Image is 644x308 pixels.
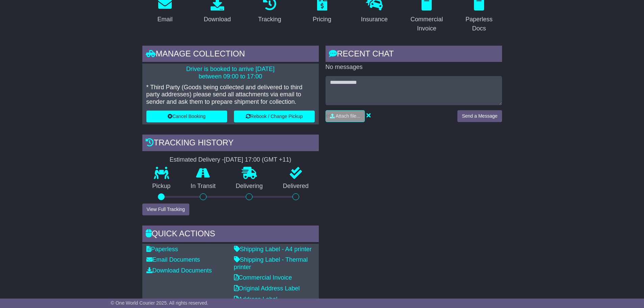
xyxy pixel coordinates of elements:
a: Email Documents [146,256,200,263]
div: Pricing [313,15,331,24]
button: View Full Tracking [142,204,189,215]
p: Delivering [226,183,273,190]
p: No messages [326,64,502,71]
span: © One World Courier 2025. All rights reserved. [111,300,209,306]
div: Quick Actions [142,226,319,244]
a: Shipping Label - Thermal printer [234,256,308,270]
div: Commercial Invoice [408,15,445,33]
div: Estimated Delivery - [142,156,319,164]
p: * Third Party (Goods being collected and delivered to third party addresses) please send all atta... [146,84,315,106]
button: Send a Message [457,110,502,122]
a: Original Address Label [234,285,300,292]
a: Shipping Label - A4 printer [234,246,312,253]
div: RECENT CHAT [326,46,502,64]
a: Address Label [234,296,278,303]
p: Delivered [273,183,319,190]
div: Insurance [361,15,388,24]
a: Commercial Invoice [234,274,292,281]
p: Pickup [142,183,181,190]
div: [DATE] 17:00 (GMT +11) [224,156,291,164]
div: Paperless Docs [461,15,498,33]
div: Download [204,15,231,24]
button: Rebook / Change Pickup [234,111,315,122]
div: Manage collection [142,46,319,64]
div: Tracking [258,15,281,24]
p: Driver is booked to arrive [DATE] between 09:00 to 17:00 [146,66,315,80]
a: Paperless [146,246,178,253]
a: Download Documents [146,267,212,274]
div: Tracking history [142,135,319,153]
button: Cancel Booking [146,111,227,122]
p: In Transit [181,183,226,190]
div: Email [157,15,172,24]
